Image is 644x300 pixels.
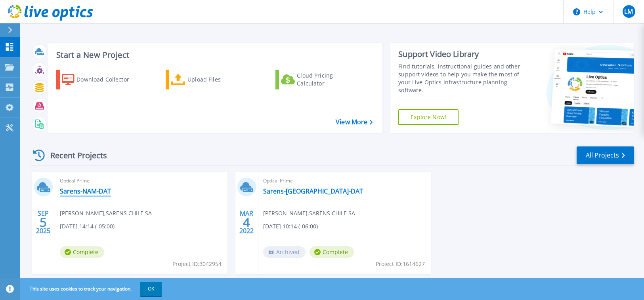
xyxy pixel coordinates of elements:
[22,282,162,296] span: This site uses cookies to track your navigation.
[40,219,47,226] span: 5
[263,177,426,185] span: Optical Prime
[263,222,318,231] span: [DATE] 10:14 (-06:00)
[166,70,254,89] a: Upload Files
[376,260,425,268] span: Project ID: 1614627
[310,246,354,258] span: Complete
[56,70,145,89] a: Download Collector
[239,208,254,237] div: MAR 2022
[263,246,306,258] span: Archived
[577,146,634,164] a: All Projects
[60,246,104,258] span: Complete
[398,109,459,125] a: Explore Now!
[398,49,521,59] div: Support Video Library
[76,72,140,87] div: Download Collector
[624,8,633,15] span: LM
[31,146,118,165] div: Recent Projects
[60,187,111,195] a: Sarens-NAM-DAT
[263,187,363,195] a: Sarens-[GEOGRAPHIC_DATA]-DAT
[336,118,373,126] a: View More
[243,219,250,226] span: 4
[275,70,364,89] a: Cloud Pricing Calculator
[398,63,521,94] div: Find tutorials, instructional guides and other support videos to help you make the most of your L...
[140,282,162,296] button: OK
[263,209,355,218] span: [PERSON_NAME] , SARENS CHILE SA
[60,177,223,185] span: Optical Prime
[172,260,222,268] span: Project ID: 3042954
[60,209,152,218] span: [PERSON_NAME] , SARENS CHILE SA
[60,222,115,231] span: [DATE] 14:14 (-05:00)
[187,72,251,87] div: Upload Files
[56,51,372,59] h3: Start a New Project
[297,72,360,87] div: Cloud Pricing Calculator
[36,208,51,237] div: SEP 2025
